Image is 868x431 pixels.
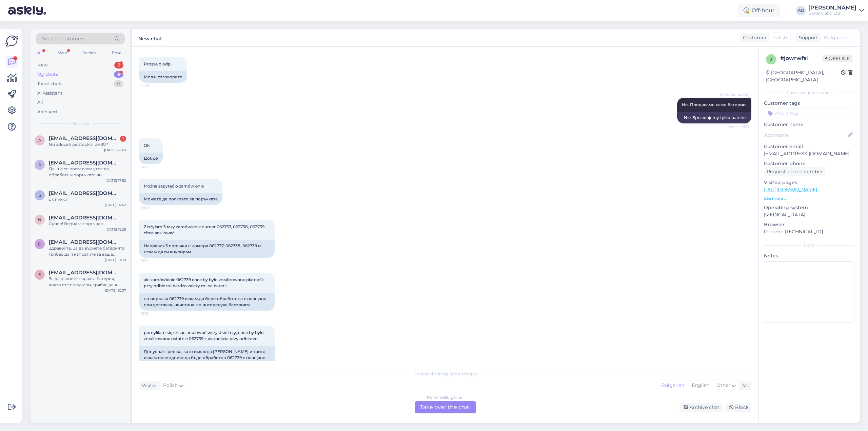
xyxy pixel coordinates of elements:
[105,202,126,208] div: [DATE] 14:42
[49,196,126,202] div: ok merci
[120,136,126,142] div: 1
[37,62,47,68] div: New
[738,4,780,17] div: Off-hour
[415,401,476,413] div: Take over the chat
[141,258,166,263] span: 19:11
[144,143,150,148] span: Ok
[764,150,854,157] p: [EMAIL_ADDRESS][DOMAIN_NAME]
[677,112,751,123] div: Nie. Sprzedajemy tylko baterie.
[764,242,854,248] div: Extra
[141,83,166,88] span: 14:01
[49,215,119,221] span: nik_ov@abv.bg
[105,178,126,183] div: [DATE] 17:52
[139,346,275,370] div: Допуснах грешка, като исках да [PERSON_NAME] и трите, искам последният да бъде обработен 062739 с...
[764,108,854,118] input: Add a tag
[764,160,854,167] p: Customer phone
[163,382,178,389] span: Polish
[38,217,41,222] span: n
[49,141,126,148] div: Nu aduceti pe stock si de 90?
[688,380,713,391] div: English
[808,11,856,16] div: Batteryland Ltd
[38,138,41,143] span: a
[764,252,854,259] p: Notes
[37,99,43,106] div: All
[57,48,68,57] div: Web
[764,204,854,211] p: Operating system
[141,164,166,170] span: 14:22
[38,241,41,247] span: D
[49,190,119,196] span: sam.lupart@gmail.com
[111,48,125,57] div: Email
[37,71,58,78] div: My chats
[39,193,41,198] span: s
[658,380,688,391] div: Bulgarian
[36,48,44,57] div: All
[81,48,98,57] div: Socials
[38,162,41,167] span: a
[764,179,854,186] p: Visited pages
[49,245,126,257] div: Здравейте. За да върнете батерията, трябва да я изпратите за ваша сметка до адрес България, [GEOG...
[49,160,119,166] span: a.alin15@yahoo.com
[139,153,163,164] div: Добре
[679,403,722,412] div: Archive chat
[49,221,126,227] div: Супер! Веднага поръчвам!
[764,187,817,193] a: [URL][DOMAIN_NAME]
[139,193,222,205] div: Можете да попитате за поръчката
[780,54,823,62] div: # jowrwfsi
[37,80,62,87] div: Team chats
[739,382,749,389] div: Me
[114,80,123,87] div: 0
[808,5,856,11] div: [PERSON_NAME]
[766,69,841,83] div: [GEOGRAPHIC_DATA], [GEOGRAPHIC_DATA]
[724,124,749,129] span: Seen ✓ 14:19
[139,382,157,389] div: Visitor
[37,109,57,115] div: Archived
[764,228,854,235] p: Chrome [TECHNICAL_ID]
[138,33,162,42] label: New chat
[740,34,767,41] div: Customer
[764,195,854,201] p: See more ...
[823,55,852,62] span: Offline
[725,403,751,412] div: Block
[39,272,41,277] span: s
[71,120,90,126] span: My chats
[139,371,751,377] div: Choose the language and reply
[37,90,62,97] div: AI Assistant
[824,34,847,41] span: Bulgarian
[764,90,854,96] div: Customer information
[796,34,818,41] div: Support
[139,240,275,258] div: Направих 3 поръчки с номера 062737, 062738, 062739 и искам да ги анулирам
[114,62,123,68] div: 2
[49,276,126,288] div: За да върнете първата батерия, която сте получили, трябва да я изпратите на адрес България, [GEOG...
[764,121,854,128] p: Customer name
[764,211,854,218] p: [MEDICAL_DATA]
[42,35,85,42] span: Search customers
[764,100,854,107] p: Customer tags
[105,257,126,262] div: [DATE] 19:00
[104,148,126,153] div: [DATE] 22:40
[49,166,126,178] div: Да, ще се постараем утре да обработим поръчката ви.
[764,143,854,150] p: Customer email
[716,382,730,388] span: Other
[141,311,166,316] span: 19:12
[141,205,166,210] span: 19:08
[105,227,126,232] div: [DATE] 19:25
[427,394,463,400] div: Polish to Bulgarian
[770,57,772,62] span: j
[105,288,126,293] div: [DATE] 10:37
[114,71,123,78] div: 6
[144,224,265,235] span: Złożyłam 3 razy zamówienie numer 062737, 062738, 062739 chce anulować
[772,34,787,41] span: Polish
[144,330,265,341] span: pomyliłam się chcąc anulować wszystkie trzy, chce by było zrealizowane ostatnie 062739 z płatnośc...
[682,102,747,107] span: Не. Продаваме само батерии.
[720,92,749,97] span: [PERSON_NAME]
[764,167,825,176] div: Request phone number
[796,6,806,15] div: AG
[5,35,18,47] img: Askly Logo
[764,131,847,139] input: Add name
[764,221,854,228] p: Browser
[139,71,187,83] div: Моля, отговорете
[144,183,204,189] span: Można zapytać o zamówienie
[49,270,119,276] span: skrjanc.simon@gmail.com
[139,293,275,311] div: но поръчка 062739 искам да бъде обработена с плащане при доставка, наистина ме интересува батерията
